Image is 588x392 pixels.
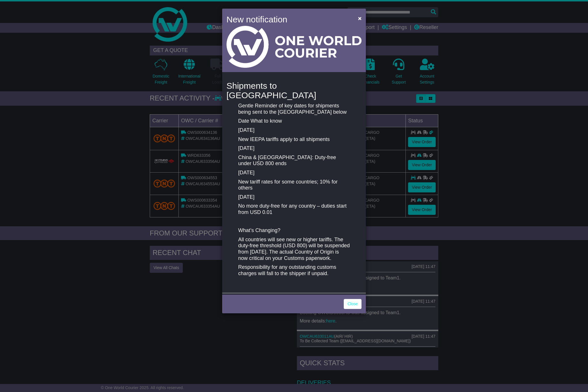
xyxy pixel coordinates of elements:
[238,194,350,200] p: [DATE]
[238,155,350,167] p: China & [GEOGRAPHIC_DATA]: Duty-free under USD 800 ends
[238,170,350,176] p: [DATE]
[226,81,362,100] h4: Shipments to [GEOGRAPHIC_DATA]
[344,299,362,309] a: Close
[238,264,350,277] p: Responsibility for any outstanding customs charges will fall to the shipper if unpaid.
[238,145,350,152] p: [DATE]
[358,15,362,22] span: ×
[238,103,350,115] p: Gentle Reminder of key dates for shipments being sent to the [GEOGRAPHIC_DATA] below
[238,118,350,124] p: Date What to know
[238,127,350,134] p: [DATE]
[238,136,350,143] p: New IEEPA tariffs apply to all shipments
[226,26,362,68] img: Light
[238,227,350,234] p: What’s Changing?
[238,179,350,191] p: New tariff rates for some countries; 10% for others
[238,203,350,215] p: No more duty-free for any country – duties start from USD 0.01
[226,13,350,26] h4: New notification
[238,237,350,261] p: All countries will see new or higher tariffs. The duty-free threshold (USD 800) will be suspended...
[355,12,364,24] button: Close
